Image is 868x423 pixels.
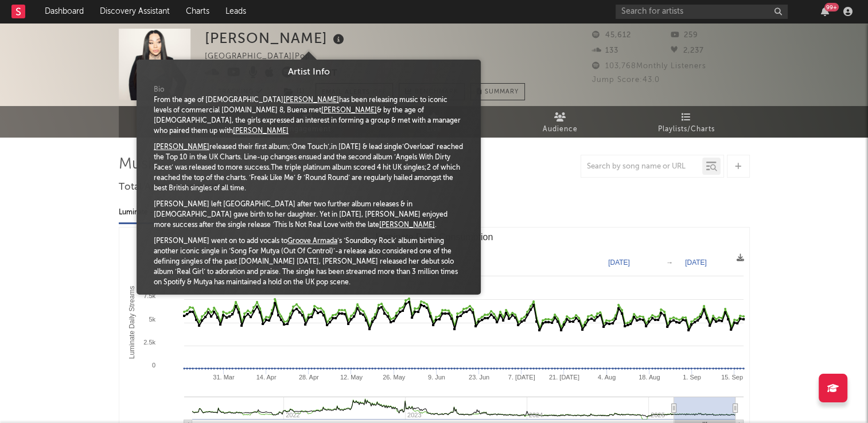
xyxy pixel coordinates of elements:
a: [PERSON_NAME] [379,222,435,229]
button: 99+ [821,7,829,16]
text: 2.5k [143,339,155,346]
div: [PERSON_NAME] went on to add vocals to ’s ‘Soundboy Rock’ album birthing another iconic single in... [154,236,464,288]
input: Search by song name or URL [581,162,702,171]
div: [PERSON_NAME] left [GEOGRAPHIC_DATA] after two further album releases & in [DEMOGRAPHIC_DATA] gav... [154,199,464,230]
a: [PERSON_NAME] [321,107,377,114]
a: Music [119,106,245,138]
text: [DATE] [608,258,630,267]
span: Playlists/Charts [658,123,715,136]
div: 99 + [824,3,839,11]
text: 18. Aug [639,374,660,381]
span: Bio [154,85,164,95]
text: 4. Aug [597,374,615,381]
span: 2,237 [671,47,704,54]
div: From the age of [DEMOGRAPHIC_DATA] has been releasing music to iconic levels of commercial [DOMAI... [154,95,464,136]
text: 26. May [383,374,406,381]
text: 28. Apr [298,374,318,381]
span: 133 [592,47,618,54]
a: [PERSON_NAME] [233,128,289,135]
div: [GEOGRAPHIC_DATA] | Pop [205,50,324,64]
span: Total Artist Consumption [119,181,232,194]
a: Playlists/Charts [624,106,750,138]
text: → [666,258,673,267]
text: 14. Apr [256,374,276,381]
text: 1. Sep [683,374,701,381]
text: 23. Jun [468,374,489,381]
text: 31. Mar [213,374,235,381]
text: 7. [DATE] [508,374,535,381]
div: Artist Info [145,65,472,79]
text: [DATE] [685,258,707,267]
span: 45,612 [592,32,631,39]
button: Summary [470,83,525,100]
input: Search for artists [616,5,788,19]
span: 103,768 Monthly Listeners [592,62,706,70]
text: 15. Sep [721,374,742,381]
a: [PERSON_NAME] [283,97,339,104]
span: Audience [543,123,578,136]
text: Luminate Daily Consumption [375,232,493,242]
text: 5k [149,316,155,323]
div: Luminate - Daily [119,203,172,222]
text: 12. May [340,374,363,381]
span: 259 [671,32,698,39]
span: Jump Score: 43.0 [592,76,660,84]
a: Groove Armada [287,238,337,245]
div: [PERSON_NAME] [205,29,347,48]
span: Summary [485,89,519,95]
text: Luminate Daily Streams [128,286,136,359]
div: released their first album;‘One Touch’,in [DATE] & lead single‘Overload’ reached the Top 10 in th... [154,142,464,194]
text: 7.5k [143,292,155,299]
a: Audience [497,106,624,138]
text: 0 [151,362,155,369]
text: 9. Jun [427,374,445,381]
a: [PERSON_NAME] [154,144,209,151]
text: 21. [DATE] [548,374,579,381]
